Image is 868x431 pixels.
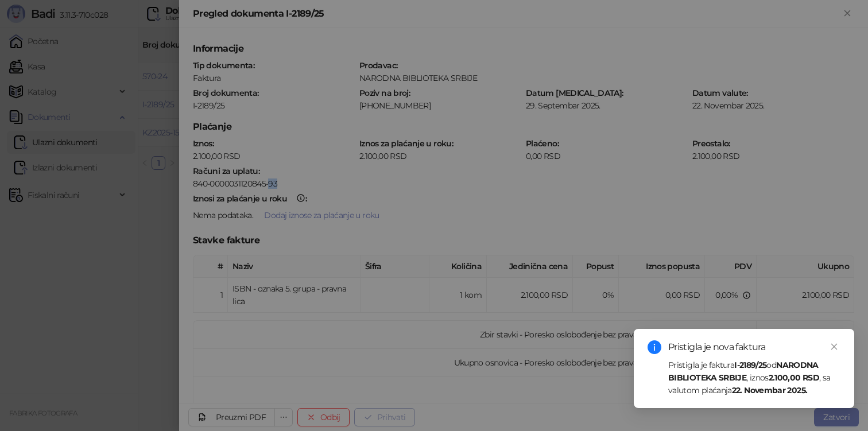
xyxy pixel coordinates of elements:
strong: NARODNA BIBLIOTEKA SRBIJE [668,360,819,383]
strong: 22. Novembar 2025. [732,385,807,395]
strong: I-2189/25 [734,360,766,370]
strong: 2.100,00 RSD [769,372,819,383]
div: Pristigla je faktura od , iznos , sa valutom plaćanja [668,359,840,397]
div: Pristigla je nova faktura [668,340,840,354]
span: info-circle [648,340,661,354]
a: Close [828,340,840,353]
span: close [830,343,838,351]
